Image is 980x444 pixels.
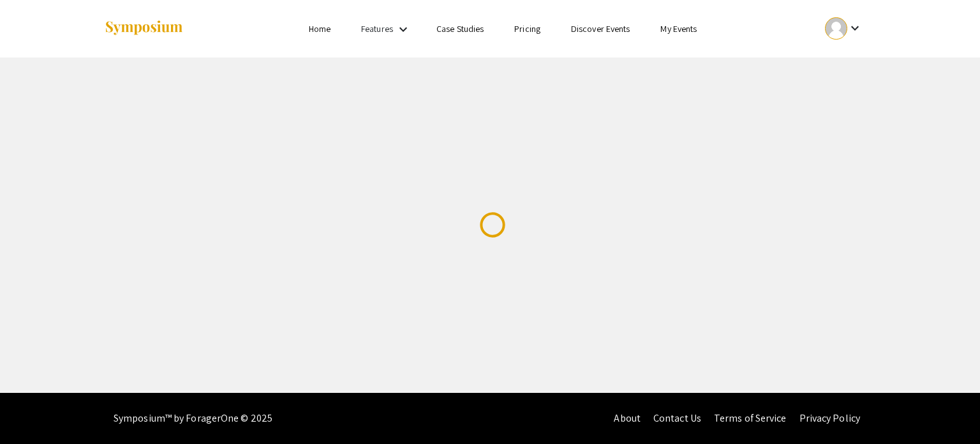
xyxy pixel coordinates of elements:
a: Case Studies [436,23,484,34]
button: Expand account dropdown [812,14,876,43]
mat-icon: Expand account dropdown [847,20,863,36]
a: Features [361,23,393,34]
mat-icon: Expand Features list [396,22,411,37]
div: Symposium™ by ForagerOne © 2025 [114,393,272,444]
a: Contact Us [653,411,701,425]
a: About [614,411,641,425]
a: My Events [660,23,697,34]
a: Home [309,23,330,34]
a: Discover Events [571,23,630,34]
img: Symposium by ForagerOne [104,20,184,37]
a: Privacy Policy [799,411,860,425]
a: Terms of Service [714,411,787,425]
a: Pricing [514,23,540,34]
